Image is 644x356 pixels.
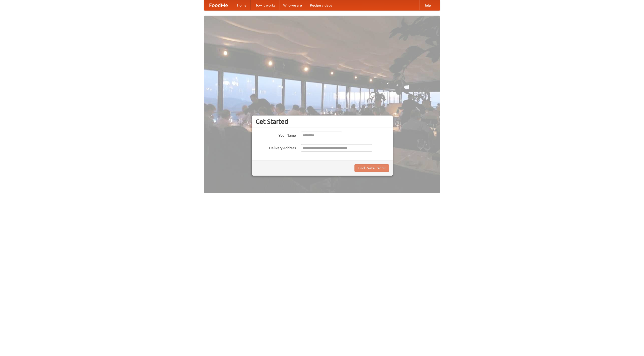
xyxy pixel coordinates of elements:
label: Delivery Address [256,144,296,150]
a: Recipe videos [306,0,336,10]
label: Your Name [256,132,296,138]
a: Who we are [279,0,306,10]
a: Help [419,0,435,10]
h3: Get Started [256,118,389,125]
a: How it works [251,0,279,10]
a: FoodMe [204,0,233,10]
a: Home [233,0,251,10]
button: Find Restaurants! [354,164,389,172]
